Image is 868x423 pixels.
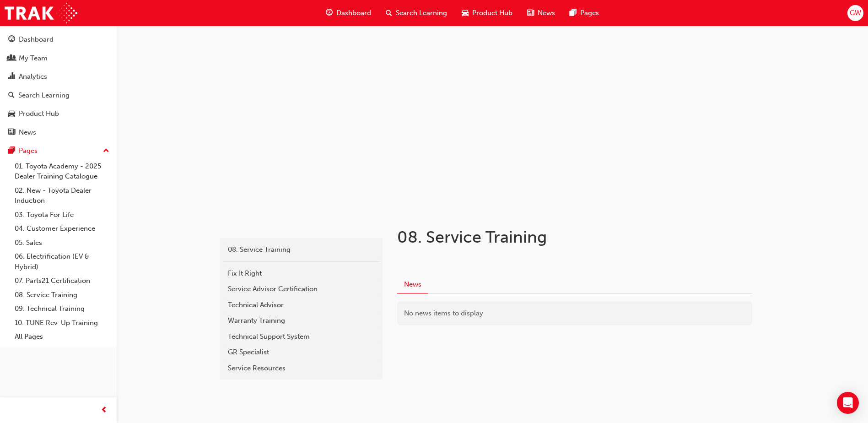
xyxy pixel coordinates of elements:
[11,222,113,236] a: 04. Customer Experience
[8,110,15,118] span: car-icon
[223,242,379,258] a: 08. Service Training
[223,281,379,297] a: Service Advisor Certification
[570,7,577,19] span: pages-icon
[11,330,113,344] a: All Pages
[472,8,512,18] span: Product Hub
[527,7,534,19] span: news-icon
[5,3,77,23] img: Trak
[11,288,113,302] a: 08. Service Training
[8,36,15,44] span: guage-icon
[4,142,113,159] button: Pages
[847,5,863,21] button: GW
[397,301,752,325] div: No news items to display
[850,8,861,18] span: GW
[19,34,54,45] div: Dashboard
[396,8,447,18] span: Search Learning
[336,8,371,18] span: Dashboard
[562,4,606,22] a: pages-iconPages
[223,344,379,360] a: GR Specialist
[228,315,374,326] div: Warranty Training
[19,71,47,82] div: Analytics
[8,73,15,81] span: chart-icon
[4,29,113,142] button: DashboardMy TeamAnalyticsSearch LearningProduct HubNews
[8,54,15,63] span: people-icon
[520,4,562,22] a: news-iconNews
[11,159,113,184] a: 01. Toyota Academy - 2025 Dealer Training Catalogue
[580,8,599,18] span: Pages
[228,244,374,255] div: 08. Service Training
[223,266,379,282] a: Fix It Right
[101,405,108,416] span: prev-icon
[223,360,379,376] a: Service Resources
[4,124,113,141] a: News
[8,147,15,155] span: pages-icon
[386,7,392,19] span: search-icon
[228,363,374,374] div: Service Resources
[11,302,113,316] a: 09. Technical Training
[11,184,113,208] a: 02. New - Toyota Dealer Induction
[11,236,113,250] a: 05. Sales
[228,284,374,294] div: Service Advisor Certification
[11,274,113,288] a: 07. Parts21 Certification
[462,7,469,19] span: car-icon
[19,146,38,156] div: Pages
[223,313,379,329] a: Warranty Training
[4,105,113,122] a: Product Hub
[4,68,113,85] a: Analytics
[8,92,15,100] span: search-icon
[4,31,113,48] a: Dashboard
[454,4,520,22] a: car-iconProduct Hub
[397,276,428,294] button: News
[223,329,379,345] a: Technical Support System
[326,7,333,19] span: guage-icon
[11,249,113,274] a: 06. Electrification (EV & Hybrid)
[837,392,859,414] div: Open Intercom Messenger
[228,268,374,279] div: Fix It Right
[397,227,697,247] h1: 08. Service Training
[19,127,36,138] div: News
[538,8,555,18] span: News
[378,4,454,22] a: search-iconSearch Learning
[223,297,379,313] a: Technical Advisor
[18,90,70,101] div: Search Learning
[103,145,109,157] span: up-icon
[19,53,48,64] div: My Team
[228,347,374,358] div: GR Specialist
[228,300,374,310] div: Technical Advisor
[318,4,378,22] a: guage-iconDashboard
[19,108,59,119] div: Product Hub
[11,208,113,222] a: 03. Toyota For Life
[4,50,113,67] a: My Team
[11,316,113,330] a: 10. TUNE Rev-Up Training
[8,129,15,137] span: news-icon
[4,87,113,104] a: Search Learning
[228,331,374,342] div: Technical Support System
